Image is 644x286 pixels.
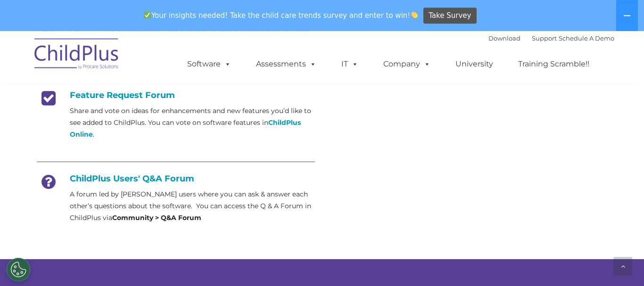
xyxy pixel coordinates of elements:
a: Schedule A Demo [559,34,614,42]
img: ✅ [144,11,151,18]
h4: ChildPlus Users' Q&A Forum [37,173,315,184]
a: University [446,55,503,74]
a: Software [178,55,240,74]
a: Take Survey [423,8,477,24]
img: ChildPlus by Procare Solutions [30,32,124,79]
h4: Feature Request Forum [37,90,315,100]
font: | [488,34,614,42]
span: Take Survey [429,8,471,24]
p: A forum led by [PERSON_NAME] users where you can ask & answer each other’s questions about the so... [70,188,315,224]
a: Assessments [247,55,326,74]
p: Share and vote on ideas for enhancements and new features you’d like to see added to ChildPlus. Y... [70,105,315,140]
strong: Community > Q&A Forum [112,213,201,222]
a: Company [374,55,440,74]
button: Cookies Settings [7,258,30,281]
a: Download [488,34,520,42]
span: Your insights needed! Take the child care trends survey and enter to win! [140,6,422,25]
a: Training Scramble!! [509,55,599,74]
img: 👏 [411,11,418,18]
a: IT [332,55,368,74]
a: Support [532,34,557,42]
